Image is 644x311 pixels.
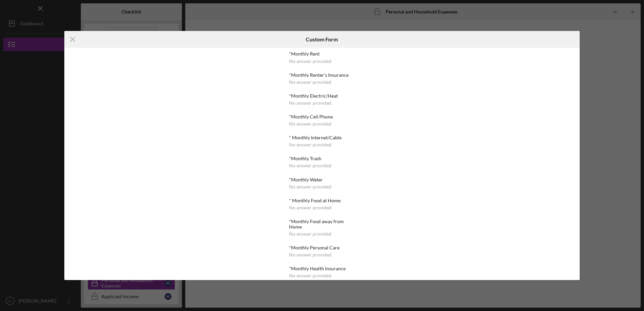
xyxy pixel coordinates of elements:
div: * Monthly Internet/Cable [289,135,355,140]
div: *Monthly Electric/Heat [289,93,355,99]
div: No answer provided [289,79,331,85]
div: No answer provided [289,231,331,237]
div: *Monthly Cell Phone [289,114,355,119]
div: *Monthly Food away from Home [289,219,355,230]
div: No answer provided [289,121,331,127]
div: * Monthly Food at Home [289,198,355,203]
div: No answer provided [289,163,331,168]
div: No answer provided [289,184,331,189]
div: *Monthly Trash [289,156,355,161]
div: No answer provided [289,273,331,278]
div: No answer provided [289,252,331,257]
div: *Monthly Personal Care [289,245,355,250]
div: No answer provided [289,100,331,106]
div: *Monthly Water [289,177,355,182]
h6: Custom Form [306,36,338,42]
div: *Monthly Renter's Insurance [289,72,355,78]
div: *Monthly Rent [289,51,355,57]
div: No answer provided [289,142,331,147]
div: No answer provided [289,59,331,64]
div: *Monthly Health Insurance [289,266,355,271]
div: No answer provided [289,205,331,210]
